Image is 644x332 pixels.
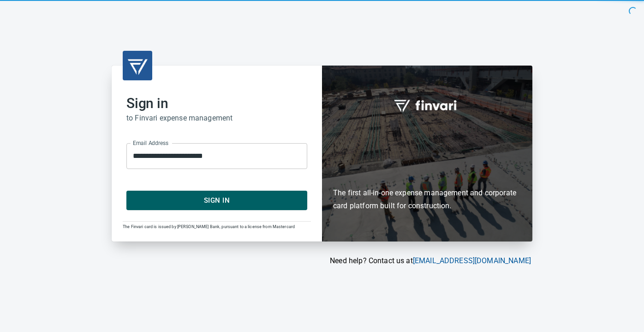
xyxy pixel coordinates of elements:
[126,54,149,77] img: transparent_logo.png
[322,66,532,241] div: Finvari
[126,95,307,112] h2: Sign in
[393,95,462,116] img: fullword_logo_white.png
[123,224,295,229] span: The Finvari card is issued by [PERSON_NAME] Bank, pursuant to a license from Mastercard
[112,255,531,266] p: Need help? Contact us at
[126,191,307,210] button: Sign In
[333,133,521,213] h6: The first all-in-one expense management and corporate card platform built for construction.
[413,256,531,265] a: [EMAIL_ADDRESS][DOMAIN_NAME]
[126,112,307,125] h6: to Finvari expense management
[137,194,297,206] span: Sign In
